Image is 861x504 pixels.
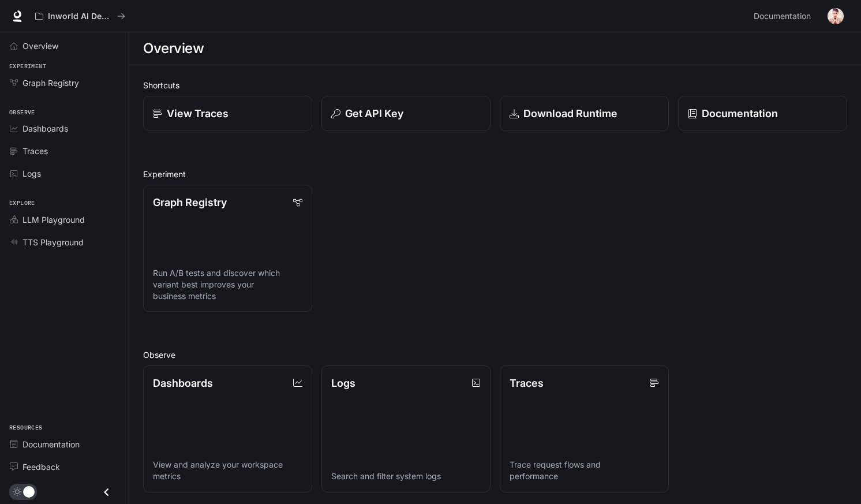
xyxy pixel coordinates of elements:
[5,457,124,477] a: Feedback
[5,163,124,184] a: Logs
[678,96,847,131] a: Documentation
[5,232,124,252] a: TTS Playground
[23,40,58,52] span: Overview
[5,36,124,56] a: Overview
[143,37,204,60] h1: Overview
[23,461,60,473] span: Feedback
[143,349,847,361] h2: Observe
[824,5,847,28] button: User avatar
[23,438,80,450] span: Documentation
[23,167,41,180] span: Logs
[754,9,811,24] span: Documentation
[143,96,312,131] a: View Traces
[153,459,302,482] p: View and analyze your workspace metrics
[500,365,669,492] a: TracesTrace request flows and performance
[828,8,844,24] img: User avatar
[153,195,227,210] p: Graph Registry
[321,96,491,131] button: Get API Key
[143,365,312,492] a: DashboardsView and analyze your workspace metrics
[143,79,847,91] h2: Shortcuts
[143,168,847,180] h2: Experiment
[23,77,79,89] span: Graph Registry
[153,375,213,391] p: Dashboards
[500,96,669,131] a: Download Runtime
[48,12,113,21] p: Inworld AI Demos
[331,375,355,391] p: Logs
[523,106,617,121] p: Download Runtime
[5,434,124,454] a: Documentation
[749,5,819,28] a: Documentation
[23,145,48,157] span: Traces
[23,485,35,498] span: Dark mode toggle
[510,375,544,391] p: Traces
[30,5,130,28] button: All workspaces
[5,73,124,93] a: Graph Registry
[153,267,302,302] p: Run A/B tests and discover which variant best improves your business metrics
[5,141,124,161] a: Traces
[5,210,124,230] a: LLM Playground
[23,214,85,226] span: LLM Playground
[702,106,778,121] p: Documentation
[510,459,659,482] p: Trace request flows and performance
[345,106,403,121] p: Get API Key
[23,236,84,248] span: TTS Playground
[143,185,312,312] a: Graph RegistryRun A/B tests and discover which variant best improves your business metrics
[167,106,229,121] p: View Traces
[321,365,491,492] a: LogsSearch and filter system logs
[93,480,119,504] button: Close drawer
[331,471,481,482] p: Search and filter system logs
[5,118,124,139] a: Dashboards
[23,122,68,135] span: Dashboards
